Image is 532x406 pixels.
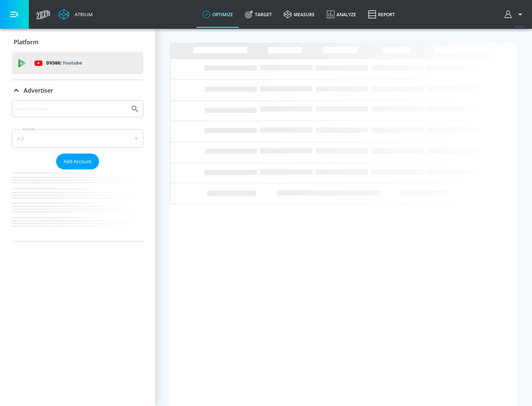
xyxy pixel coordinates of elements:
[12,100,143,241] div: Advertiser
[24,86,53,94] p: Advertiser
[21,127,37,131] label: Sort By
[362,1,401,28] a: Report
[278,1,321,28] a: measure
[12,32,143,52] div: Platform
[58,9,93,20] a: Atrium
[62,59,82,67] p: Youtube
[514,24,525,28] span: v 4.25.4
[197,1,239,28] a: optimize
[321,1,362,28] a: Analyze
[239,1,278,28] a: Target
[56,154,99,169] button: Add Account
[12,129,143,148] div: A-Z
[12,80,143,101] div: Advertiser
[64,157,92,166] span: Add Account
[12,169,143,241] nav: list of Advertiser
[12,52,143,74] div: DV360: Youtube
[46,59,82,67] p: DV360:
[72,11,93,18] div: Atrium
[14,38,38,46] p: Platform
[15,104,127,114] input: Search by name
